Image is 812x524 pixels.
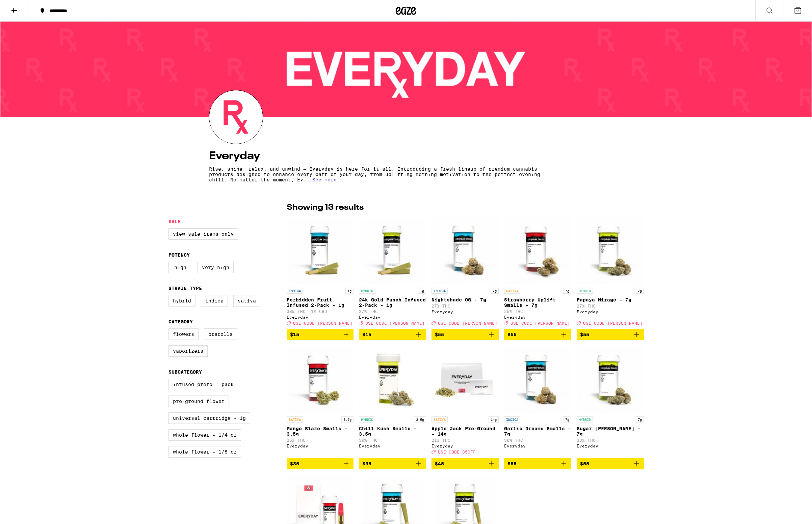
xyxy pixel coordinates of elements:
a: Open page for Papaya Mirage - 7g from Everyday [577,217,644,329]
label: View Sale Items Only [168,228,238,240]
legend: Potency [168,252,190,258]
button: Add to bag [504,329,571,340]
p: 27% THC [359,309,426,314]
p: Chill Kush Smalls - 3.5g [359,426,426,437]
label: Prerolls [204,328,237,340]
p: SATIVA [287,416,303,423]
a: Open page for Strawberry Uplift Smalls - 7g from Everyday [504,217,571,329]
img: Everyday - Nightshade OG - 7g [431,217,499,284]
p: 38% THC: 1% CBD [287,309,354,314]
p: Nightshade OG - 7g [431,297,499,302]
button: Add to bag [577,458,644,469]
div: Everyday [359,444,426,448]
span: See more [312,177,337,182]
button: Add to bag [287,329,354,340]
div: Everyday [504,315,571,319]
img: Everyday - Papaya Mirage - 7g [577,217,644,284]
p: 7g [563,288,571,294]
p: 27% THC [431,304,499,308]
p: Rise, shine, relax, and unwind — Everyday is here for it all. Introducing a fresh lineup of premi... [209,166,544,182]
a: Open page for Apple Jack Pre-Ground - 14g from Everyday [431,346,499,458]
img: Everyday - Chill Kush Smalls - 3.5g [359,346,426,413]
img: Everyday - Forbidden Fruit Infused 2-Pack - 1g [287,217,354,284]
label: Infused Preroll Pack [168,379,238,390]
p: HYBRID [577,416,593,423]
button: Add to bag [504,458,571,469]
p: Garlic Dreams Smalls - 7g [504,426,571,437]
img: Everyday - Mango Blaze Smalls - 3.5g [287,346,354,413]
p: 30% THC [504,438,571,442]
a: Open page for Forbidden Fruit Infused 2-Pack - 1g from Everyday [287,217,354,329]
legend: Sale [168,219,181,224]
div: Everyday [504,444,571,448]
p: 7g [491,288,499,294]
label: Pre-ground Flower [168,396,229,407]
img: Everyday logo [209,90,263,144]
div: Everyday [577,444,644,448]
div: Everyday [287,444,354,448]
legend: Subcategory [168,369,202,375]
label: Whole Flower - 1/8 oz [168,446,241,458]
img: Everyday - Apple Jack Pre-Ground - 14g [431,346,499,413]
span: $55 [580,332,589,337]
span: $15 [290,332,299,337]
img: Everyday - Strawberry Uplift Smalls - 7g [504,217,571,284]
label: Universal Cartridge - 1g [168,412,250,424]
p: Papaya Mirage - 7g [577,297,644,302]
button: Add to bag [431,458,499,469]
div: Everyday [359,315,426,319]
button: Add to bag [431,329,499,340]
label: Hybrid [168,295,195,307]
button: Add to bag [359,329,426,340]
a: Open page for Mango Blaze Smalls - 3.5g from Everyday [287,346,354,458]
span: USE CODE [PERSON_NAME] [293,321,352,325]
p: 1g [418,288,426,294]
span: USE CODE 35OFF [438,450,476,455]
span: $35 [290,461,299,466]
p: INDICA [287,288,303,294]
p: 26% THC [287,438,354,442]
button: Add to bag [287,458,354,469]
span: $45 [435,461,444,466]
p: 7g [636,416,644,423]
p: Forbidden Fruit Infused 2-Pack - 1g [287,297,354,308]
div: Everyday [287,315,354,319]
p: 7g [636,288,644,294]
span: USE CODE [PERSON_NAME] [365,321,425,325]
a: Open page for Sugar Rush Smalls - 7g from Everyday [577,346,644,458]
div: Everyday [577,310,644,314]
a: Open page for Garlic Dreams Smalls - 7g from Everyday [504,346,571,458]
p: 27% THC [577,304,644,308]
p: 14g [489,416,499,423]
p: 21% THC [431,438,499,442]
label: Flowers [168,328,199,340]
p: HYBRID [577,288,593,294]
span: $55 [580,461,589,466]
p: 1g [345,288,353,294]
label: Whole Flower - 1/4 oz [168,429,241,441]
p: INDICA [431,288,448,294]
p: Showing 13 results [287,202,364,213]
a: Open page for Chill Kush Smalls - 3.5g from Everyday [359,346,426,458]
span: USE CODE [PERSON_NAME] [510,321,570,325]
p: 30% THC [359,438,426,442]
label: High [168,262,192,273]
label: Sativa [233,295,260,307]
p: Sugar [PERSON_NAME] - 7g [577,426,644,437]
p: SATIVA [504,288,520,294]
p: 7g [563,416,571,423]
p: 25% THC [504,309,571,314]
p: INDICA [504,416,520,423]
button: Add to bag [359,458,426,469]
p: Apple Jack Pre-Ground - 14g [431,426,499,437]
span: $15 [362,332,371,337]
span: $55 [507,461,517,466]
div: Everyday [431,310,499,314]
span: $55 [435,332,444,337]
p: HYBRID [359,288,375,294]
span: $35 [362,461,371,466]
p: 33% THC [577,438,644,442]
span: USE CODE [PERSON_NAME] [583,321,643,325]
button: Add to bag [577,329,644,340]
label: Very High [198,262,234,273]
